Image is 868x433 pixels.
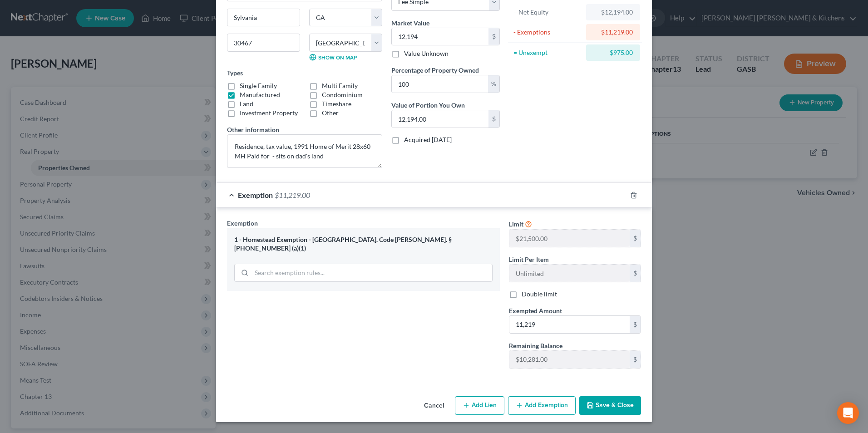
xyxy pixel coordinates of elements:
[240,90,280,99] label: Manufactured
[391,65,479,75] label: Percentage of Property Owned
[593,8,633,17] div: $12,194.00
[404,135,452,144] label: Acquired [DATE]
[240,108,298,118] label: Investment Property
[392,110,488,128] input: 0.00
[630,230,641,247] div: $
[455,396,504,415] button: Add Lien
[392,75,488,93] input: 0.00
[227,219,258,227] span: Exemption
[509,255,549,264] label: Limit Per Item
[579,396,641,415] button: Save & Close
[513,48,582,57] div: = Unexempt
[227,9,300,26] input: Enter city...
[404,49,449,58] label: Value Unknown
[417,397,451,415] button: Cancel
[513,8,582,17] div: = Net Equity
[227,68,243,78] label: Types
[322,90,363,99] label: Condominium
[322,108,339,118] label: Other
[322,99,351,108] label: Timeshare
[227,34,300,52] input: Enter zip...
[509,220,523,228] span: Limit
[509,230,630,247] input: --
[234,236,493,252] div: 1 - Homestead Exemption - [GEOGRAPHIC_DATA]. Code [PERSON_NAME]. § [PHONE_NUMBER] (a)(1)
[227,125,279,134] label: Other information
[391,18,429,28] label: Market Value
[392,28,488,45] input: 0.00
[630,265,641,282] div: $
[509,316,630,333] input: 0.00
[593,28,633,37] div: $11,219.00
[238,191,273,199] span: Exemption
[488,75,499,93] div: %
[509,341,562,350] label: Remaining Balance
[593,48,633,57] div: $975.00
[322,81,358,90] label: Multi Family
[522,290,557,299] label: Double limit
[252,264,492,281] input: Search exemption rules...
[488,28,499,45] div: $
[630,351,641,368] div: $
[508,396,576,415] button: Add Exemption
[630,316,641,333] div: $
[488,110,499,128] div: $
[275,191,310,199] span: $11,219.00
[391,100,465,110] label: Value of Portion You Own
[509,307,562,315] span: Exempted Amount
[309,54,357,61] a: Show on Map
[513,28,582,37] div: - Exemptions
[509,265,630,282] input: --
[240,81,277,90] label: Single Family
[837,402,859,424] div: Open Intercom Messenger
[240,99,253,108] label: Land
[509,351,630,368] input: --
